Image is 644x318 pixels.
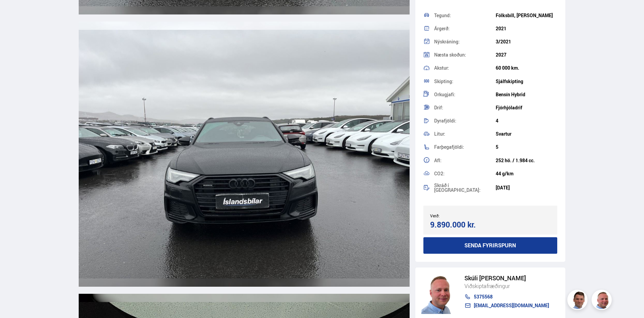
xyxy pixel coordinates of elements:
div: 4 [496,118,557,123]
div: Skráð í [GEOGRAPHIC_DATA]: [434,183,496,192]
div: Drif: [434,105,496,110]
a: [EMAIL_ADDRESS][DOMAIN_NAME] [464,303,549,308]
div: Viðskiptafræðingur [464,282,549,290]
img: FbJEzSuNWCJXmdc-.webp [568,291,589,311]
div: 60 000 km. [496,65,557,71]
div: Litur: [434,132,496,136]
div: Akstur: [434,66,496,70]
img: siFngHWaQ9KaOqBr.png [421,274,458,314]
div: CO2: [434,171,496,176]
button: Open LiveChat chat widget [5,3,26,23]
img: 2978706.jpeg [79,22,410,286]
div: Skipting: [434,79,496,84]
div: 2021 [496,26,557,31]
div: 5 [496,144,557,150]
div: 2027 [496,52,557,58]
div: Farþegafjöldi: [434,145,496,149]
div: Nýskráning: [434,39,496,44]
div: [DATE] [496,185,557,190]
div: Skúli [PERSON_NAME] [464,275,549,282]
div: Sjálfskipting [496,79,557,84]
div: Verð: [430,213,490,218]
div: Orkugjafi: [434,92,496,97]
div: Fólksbíll, [PERSON_NAME] [496,13,557,18]
div: Árgerð: [434,26,496,31]
div: Næsta skoðun: [434,52,496,57]
div: 3/2021 [496,39,557,44]
div: Svartur [496,131,557,137]
div: 44 g/km [496,171,557,176]
button: Senda fyrirspurn [423,237,558,254]
a: 5375568 [464,294,549,299]
img: siFngHWaQ9KaOqBr.png [593,291,613,311]
div: Afl: [434,158,496,163]
div: 252 hö. / 1.984 cc. [496,158,557,163]
div: Dyrafjöldi: [434,118,496,123]
div: Bensín Hybrid [496,92,557,97]
div: 9.890.000 kr. [430,220,488,229]
div: Fjórhjóladrif [496,105,557,110]
div: Tegund: [434,13,496,18]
